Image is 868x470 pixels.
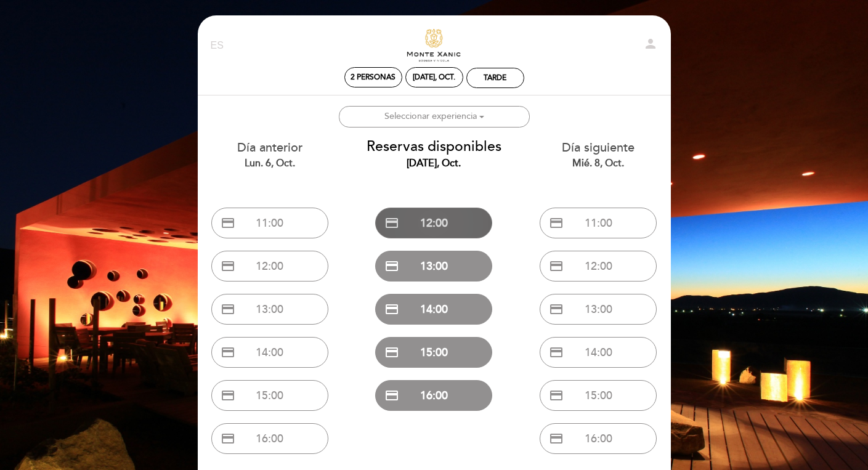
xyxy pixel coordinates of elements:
[384,302,399,317] span: credit_card
[384,259,399,273] span: credit_card
[339,106,530,128] button: Seleccionar experiencia
[540,337,657,368] button: credit_card 14:00
[540,251,657,282] button: credit_card 12:00
[384,111,477,121] ng-container: Seleccionar experiencia
[361,156,507,171] div: [DATE], oct.
[549,388,564,403] span: credit_card
[221,216,235,230] span: credit_card
[540,294,657,325] button: credit_card 13:00
[549,302,564,317] span: credit_card
[375,208,492,238] button: credit_card 12:00
[211,294,328,325] button: credit_card 13:00
[221,388,235,403] span: credit_card
[549,345,564,360] span: credit_card
[211,337,328,368] button: credit_card 14:00
[375,251,492,282] button: credit_card 13:00
[413,73,455,82] div: [DATE], oct.
[221,431,235,446] span: credit_card
[384,388,399,403] span: credit_card
[643,36,658,51] i: person
[484,73,506,83] div: Tarde
[197,139,343,171] div: Día anterior
[211,380,328,411] button: credit_card 15:00
[211,208,328,238] button: credit_card 11:00
[540,208,657,238] button: credit_card 11:00
[549,431,564,446] span: credit_card
[549,216,564,230] span: credit_card
[375,337,492,368] button: credit_card 15:00
[211,423,328,454] button: credit_card 16:00
[211,251,328,282] button: credit_card 12:00
[375,380,492,411] button: credit_card 16:00
[221,345,235,360] span: credit_card
[525,139,671,171] div: Día siguiente
[197,156,343,171] div: lun. 6, oct.
[549,259,564,273] span: credit_card
[361,137,507,171] div: Reservas disponibles
[540,423,657,454] button: credit_card 16:00
[221,302,235,317] span: credit_card
[375,294,492,325] button: credit_card 14:00
[384,345,399,360] span: credit_card
[351,73,395,82] span: 2 personas
[643,36,658,55] button: person
[357,29,511,63] a: Descubre Monte Xanic
[540,380,657,411] button: credit_card 15:00
[221,259,235,273] span: credit_card
[384,216,399,230] span: credit_card
[525,156,671,171] div: mié. 8, oct.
